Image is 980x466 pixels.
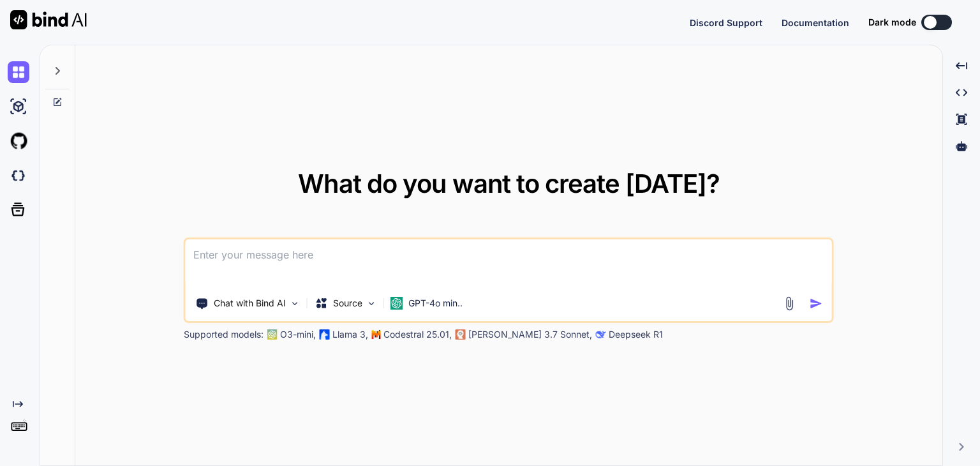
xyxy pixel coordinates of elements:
img: Bind AI [10,10,87,29]
p: Chat with Bind AI [214,297,286,310]
img: GPT-4o mini [390,297,403,310]
img: Llama2 [320,329,330,340]
img: icon [810,297,823,310]
span: Discord Support [690,17,762,28]
img: Pick Tools [290,298,301,309]
p: [PERSON_NAME] 3.7 Sonnet, [468,328,592,341]
p: Llama 3, [332,328,368,341]
img: Pick Models [366,298,377,309]
img: GPT-4 [267,329,278,340]
p: Source [333,297,362,310]
p: Codestral 25.01, [383,328,452,341]
p: O3-mini, [280,328,316,341]
img: Mistral-AI [372,330,381,339]
img: darkCloudIdeIcon [8,165,29,186]
img: ai-studio [8,96,29,117]
p: GPT-4o min.. [408,297,463,310]
p: Deepseek R1 [609,328,663,341]
img: chat [8,61,29,83]
img: claude [456,329,466,340]
button: Documentation [782,16,849,29]
p: Supported models: [184,328,264,341]
img: attachment [782,296,797,311]
img: claude [596,329,606,340]
img: githubLight [8,130,29,152]
span: Documentation [782,17,849,28]
span: What do you want to create [DATE]? [298,168,720,199]
button: Discord Support [690,16,762,29]
span: Dark mode [868,16,916,29]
